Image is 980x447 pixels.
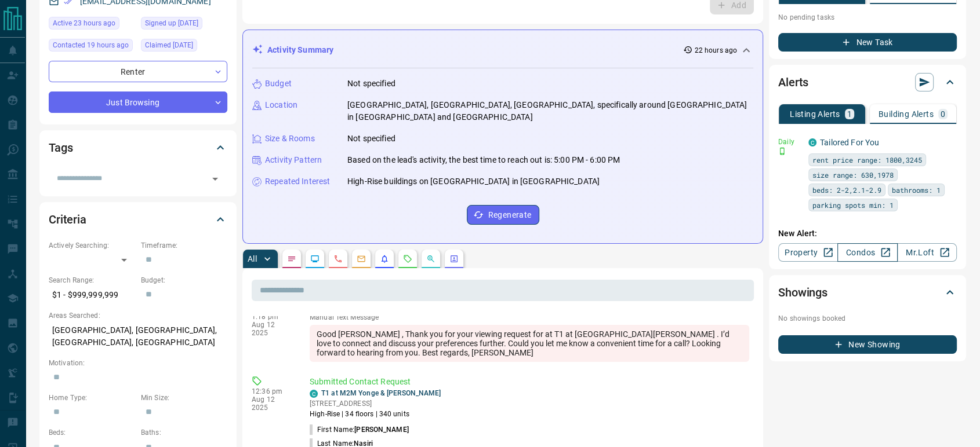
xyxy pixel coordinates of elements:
[141,427,227,438] p: Baths:
[49,310,227,321] p: Areas Searched:
[347,78,395,90] p: Not specified
[207,171,223,187] button: Open
[426,254,435,263] svg: Opportunities
[778,68,957,96] div: Alerts
[695,45,737,56] p: 22 hours ago
[265,154,322,166] p: Activity Pattern
[347,175,600,188] p: High-Rise buildings on [GEOGRAPHIC_DATA] in [GEOGRAPHIC_DATA]
[310,313,334,321] span: manual
[49,321,227,352] p: [GEOGRAPHIC_DATA], [GEOGRAPHIC_DATA], [GEOGRAPHIC_DATA], [GEOGRAPHIC_DATA]
[49,91,227,113] div: Just Browsing
[310,398,441,409] p: [STREET_ADDRESS]
[357,254,366,263] svg: Emails
[49,275,135,285] p: Search Range:
[252,39,753,61] div: Activity Summary22 hours ago
[310,424,409,435] p: First Name:
[141,393,227,403] p: Min Size:
[333,254,343,263] svg: Calls
[897,243,957,262] a: Mr.Loft
[778,33,957,52] button: New Task
[347,99,753,123] p: [GEOGRAPHIC_DATA], [GEOGRAPHIC_DATA], [GEOGRAPHIC_DATA], specifically around [GEOGRAPHIC_DATA] in...
[778,73,808,91] h2: Alerts
[941,110,945,118] p: 0
[467,205,539,225] button: Regenerate
[812,154,922,166] span: rent price range: 1800,3245
[310,313,749,321] p: Text Message
[141,17,227,33] div: Fri Apr 02 2021
[354,426,408,434] span: [PERSON_NAME]
[310,409,441,419] p: High-Rise | 34 floors | 340 units
[265,133,315,145] p: Size & Rooms
[778,279,957,306] div: Showings
[49,39,135,55] div: Tue Aug 12 2025
[287,254,296,263] svg: Notes
[252,313,292,321] p: 1:18 pm
[778,147,786,155] svg: Push Notification Only
[879,110,934,118] p: Building Alerts
[847,110,852,118] p: 1
[141,240,227,251] p: Timeframe:
[892,184,941,196] span: bathrooms: 1
[49,61,227,82] div: Renter
[321,389,441,397] a: T1 at M2M Yonge & [PERSON_NAME]
[778,9,957,26] p: No pending tasks
[145,17,198,29] span: Signed up [DATE]
[49,393,135,403] p: Home Type:
[53,39,129,51] span: Contacted 19 hours ago
[778,137,801,147] p: Daily
[310,325,749,362] div: Good [PERSON_NAME] , Thank you for your viewing request for at T1 at [GEOGRAPHIC_DATA][PERSON_NAM...
[837,243,897,262] a: Condos
[252,387,292,395] p: 12:36 pm
[141,275,227,285] p: Budget:
[310,254,320,263] svg: Lead Browsing Activity
[778,335,957,354] button: New Showing
[49,358,227,368] p: Motivation:
[49,206,227,233] div: Criteria
[808,138,816,146] div: condos.ca
[820,138,879,147] a: Tailored For You
[790,110,840,118] p: Listing Alerts
[310,376,749,388] p: Submitted Contact Request
[49,17,135,33] div: Tue Aug 12 2025
[449,254,459,263] svg: Agent Actions
[310,390,318,398] div: condos.ca
[265,99,297,111] p: Location
[49,134,227,162] div: Tags
[53,17,115,29] span: Active 23 hours ago
[145,39,193,51] span: Claimed [DATE]
[49,210,86,229] h2: Criteria
[403,254,412,263] svg: Requests
[49,427,135,438] p: Beds:
[380,254,389,263] svg: Listing Alerts
[141,39,227,55] div: Sun Jul 27 2025
[778,283,827,302] h2: Showings
[267,44,333,56] p: Activity Summary
[778,243,838,262] a: Property
[49,285,135,305] p: $1 - $999,999,999
[778,313,957,324] p: No showings booked
[347,133,395,145] p: Not specified
[812,169,894,181] span: size range: 630,1978
[252,395,292,412] p: Aug 12 2025
[265,78,292,90] p: Budget
[248,255,257,263] p: All
[265,175,330,188] p: Repeated Interest
[252,321,292,337] p: Aug 12 2025
[812,199,894,211] span: parking spots min: 1
[347,154,620,166] p: Based on the lead's activity, the best time to reach out is: 5:00 PM - 6:00 PM
[49,240,135,251] p: Actively Searching:
[49,138,72,157] h2: Tags
[778,228,957,240] p: New Alert:
[812,184,881,196] span: beds: 2-2,2.1-2.9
